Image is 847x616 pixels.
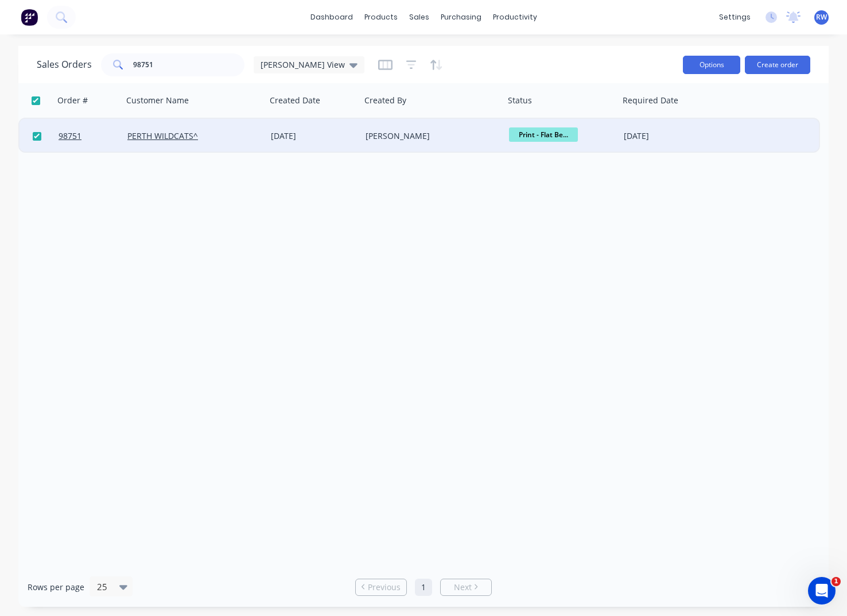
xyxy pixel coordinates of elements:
[21,9,38,26] img: Factory
[487,9,543,26] div: productivity
[435,9,487,26] div: purchasing
[57,95,88,106] div: Order #
[364,95,406,106] div: Created By
[368,582,401,593] span: Previous
[403,9,435,26] div: sales
[683,56,740,74] button: Options
[270,95,320,106] div: Created Date
[415,579,432,596] a: Page 1 is your current page
[359,9,403,26] div: products
[305,9,359,26] a: dashboard
[454,582,472,593] span: Next
[832,577,841,586] span: 1
[366,130,493,142] div: [PERSON_NAME]
[126,95,189,106] div: Customer Name
[351,579,496,596] ul: Pagination
[441,582,491,593] a: Next page
[816,12,827,22] span: RW
[745,56,810,74] button: Create order
[713,9,756,26] div: settings
[808,577,836,605] iframe: Intercom live chat
[271,130,356,142] div: [DATE]
[624,130,715,142] div: [DATE]
[59,119,127,153] a: 98751
[508,95,532,106] div: Status
[509,127,578,142] span: Print - Flat Be...
[623,95,678,106] div: Required Date
[133,53,245,76] input: Search...
[127,130,198,141] a: PERTH WILDCATS^
[261,59,345,71] span: [PERSON_NAME] View
[28,582,84,593] span: Rows per page
[59,130,81,142] span: 98751
[37,59,92,70] h1: Sales Orders
[356,582,406,593] a: Previous page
